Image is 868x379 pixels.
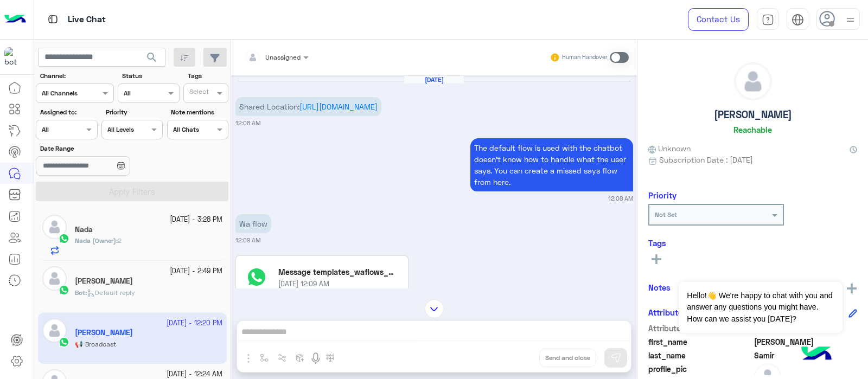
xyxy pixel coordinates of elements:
[239,102,299,111] span: Shared Location:
[145,51,158,64] span: search
[648,190,676,200] h6: Priority
[40,71,113,81] label: Channel:
[648,336,752,348] span: first_name
[278,280,329,288] small: [DATE] 12:09 AM
[714,108,792,121] h5: [PERSON_NAME]
[171,107,227,117] label: Note mentions
[539,349,596,367] button: Send and close
[118,236,122,245] span: 2
[36,182,228,201] button: Apply Filters
[122,71,178,81] label: Status
[235,119,260,127] small: 12:08 AM
[562,53,608,62] small: Human Handover
[75,236,116,245] span: Nada (Owner)
[235,97,381,116] p: 18/9/2025, 12:08 AM
[792,14,804,26] img: tab
[299,102,378,111] a: [URL][DOMAIN_NAME]
[659,154,753,165] span: Subscription Date : [DATE]
[425,299,444,318] img: scroll
[404,76,464,83] h6: [DATE]
[648,350,752,361] span: last_name
[75,236,118,245] b: :
[170,266,222,277] small: [DATE] - 2:49 PM
[4,8,26,31] img: Logo
[170,215,222,225] small: [DATE] - 3:28 PM
[648,143,691,154] span: Unknown
[188,71,227,81] label: Tags
[75,277,133,286] h5: Youssef Abulmagd
[40,107,96,117] label: Assigned to:
[4,47,24,67] img: 197426356791770
[797,336,835,374] img: hulul-logo.png
[265,53,301,61] span: Unassigned
[42,266,67,291] img: defaultAdmin.png
[648,307,687,317] h6: Attributes
[733,125,772,134] h6: Reachable
[470,138,633,191] p: 18/9/2025, 12:08 AM
[735,63,771,100] img: defaultAdmin.png
[235,214,271,233] p: 18/9/2025, 12:09 AM
[648,282,671,292] h6: Notes
[688,8,749,31] a: Contact Us
[46,12,60,26] img: tab
[847,284,857,293] img: add
[648,323,752,334] span: Attribute Name
[246,266,267,288] img: WhatsApp
[87,288,135,297] span: Default reply
[59,285,69,296] img: WhatsApp
[106,107,162,117] label: Priority
[75,225,93,234] h5: Nada
[59,233,69,244] img: WhatsApp
[844,13,857,27] img: profile
[757,8,778,31] a: tab
[75,288,87,297] b: :
[679,282,842,333] span: Hello!👋 We're happy to chat with you and answer any questions you might have. How can we assist y...
[754,336,858,348] span: Mohamed
[754,350,858,361] span: Samir
[42,215,67,239] img: defaultAdmin.png
[139,48,165,71] button: search
[608,194,633,203] small: 12:08 AM
[762,14,774,26] img: tab
[188,87,209,99] div: Select
[75,288,85,297] span: Bot
[235,236,260,245] small: 12:09 AM
[278,266,398,278] p: Message templates_waflows_MARKETING_83049
[40,144,162,153] label: Date Range
[648,238,857,248] h6: Tags
[68,12,106,27] p: Live Chat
